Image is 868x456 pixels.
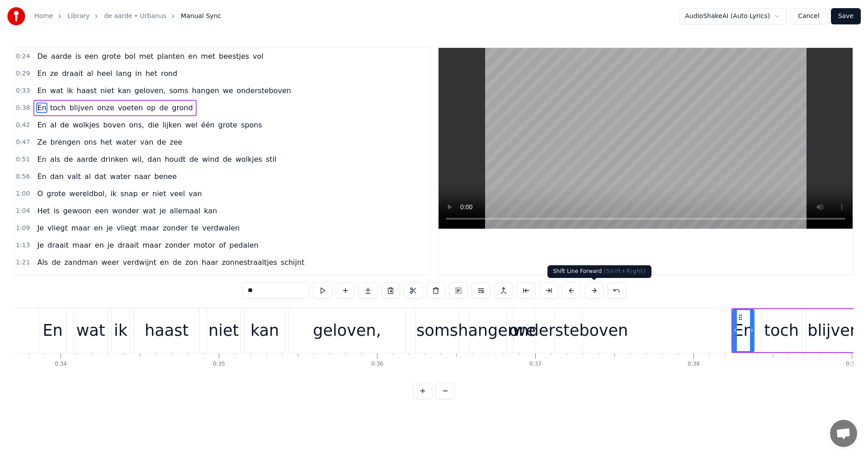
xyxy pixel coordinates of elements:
[116,223,138,233] span: vliegt
[111,206,140,216] span: wonder
[184,257,199,268] span: zon
[458,319,518,343] div: hangen
[807,319,860,343] div: blijven
[36,68,47,79] span: En
[59,120,70,130] span: de
[164,240,191,250] span: zonder
[16,172,30,181] span: 0:56
[16,155,30,164] span: 0:51
[764,319,799,343] div: toch
[236,85,292,96] span: ondersteboven
[114,319,127,343] div: ik
[158,103,169,113] span: de
[151,188,167,199] span: niet
[53,206,61,216] span: is
[69,103,94,113] span: blijven
[16,86,30,95] span: 0:33
[119,188,138,199] span: snap
[201,154,220,165] span: wind
[172,257,183,268] span: de
[117,85,132,96] span: kan
[104,12,166,21] a: de aarde • Urbanus
[36,103,47,113] span: En
[250,319,279,343] div: kan
[733,319,753,343] div: En
[109,171,132,182] span: water
[102,120,126,130] span: boven
[217,120,238,130] span: grote
[189,154,199,165] span: de
[141,188,150,199] span: er
[100,154,129,165] span: drinken
[66,85,74,96] span: ik
[101,51,122,61] span: grote
[190,223,199,233] span: te
[49,137,81,147] span: brengen
[96,68,113,79] span: heel
[76,319,105,343] div: wat
[169,206,201,216] span: allemaal
[105,223,113,233] span: je
[115,68,133,79] span: lang
[142,206,157,216] span: wat
[208,319,239,343] div: niet
[131,154,145,165] span: wil,
[55,361,67,368] div: 0:34
[51,257,61,268] span: de
[128,120,145,130] span: ons,
[164,154,187,165] span: houdt
[99,85,115,96] span: niet
[146,103,156,113] span: op
[201,223,241,233] span: verdwalen
[61,68,84,79] span: draait
[790,8,827,24] button: Cancel
[169,137,183,147] span: zee
[47,240,70,250] span: draait
[147,120,160,130] span: die
[115,137,137,147] span: water
[200,51,216,61] span: met
[16,138,30,147] span: 0:47
[159,206,167,216] span: je
[162,223,189,233] span: zonder
[36,223,45,233] span: Je
[36,137,47,147] span: Ze
[16,121,30,130] span: 0:42
[313,319,381,343] div: geloven,
[67,12,90,21] a: Library
[218,240,226,250] span: of
[133,171,151,182] span: naar
[16,258,30,267] span: 1:21
[96,103,115,113] span: onze
[16,69,30,78] span: 0:29
[36,171,47,182] span: En
[16,52,30,61] span: 0:24
[47,223,69,233] span: vliegt
[100,257,120,268] span: weer
[168,85,189,96] span: soms
[36,154,47,165] span: En
[63,257,99,268] span: zandman
[42,319,62,343] div: En
[49,120,57,130] span: al
[265,154,278,165] span: stil
[547,265,651,278] div: Shift Line Forward
[117,240,140,250] span: draait
[49,171,65,182] span: dan
[123,51,136,61] span: bol
[139,137,154,147] span: van
[71,223,91,233] span: maar
[529,361,542,368] div: 0:37
[416,319,458,343] div: soms
[222,85,234,96] span: we
[36,257,49,268] span: Als
[36,206,51,216] span: Het
[184,120,198,130] span: wel
[509,319,628,343] div: ondersteboven
[200,120,216,130] span: één
[159,257,170,268] span: en
[193,240,216,250] span: motor
[688,361,700,368] div: 0:38
[161,120,182,130] span: lijken
[203,206,218,216] span: kan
